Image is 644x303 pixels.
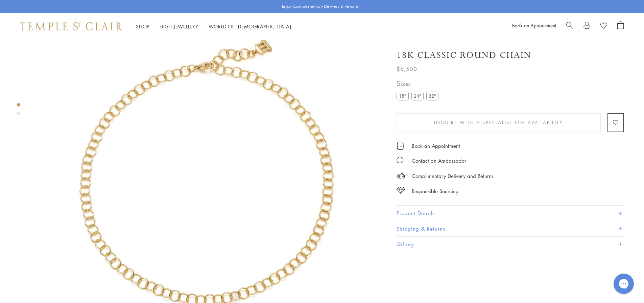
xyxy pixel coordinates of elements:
div: Contact an Ambassador [412,157,466,165]
nav: Main navigation [136,22,291,31]
img: Temple St. Clair [20,22,122,30]
img: MessageIcon-01_2.svg [397,157,403,163]
img: icon_appointment.svg [397,142,405,150]
button: Product Details [397,206,624,221]
label: 24" [411,92,424,100]
iframe: Gorgias live chat messenger [610,271,637,296]
button: Inquire With A Specialist for Availability [397,113,601,132]
img: icon_delivery.svg [397,172,405,180]
div: Responsible Sourcing [412,187,459,195]
p: Complimentary Delivery and Returns [412,172,494,180]
button: Gifting [397,237,624,252]
a: ShopShop [136,23,149,30]
p: Enjoy Complimentary Delivery & Returns [282,3,359,10]
h1: 18K Classic Round Chain [397,49,531,61]
a: Book an Appointment [512,22,556,29]
a: High JewelleryHigh Jewellery [160,23,198,30]
img: icon_sourcing.svg [397,187,405,194]
a: Book an Appointment [412,142,460,149]
button: Shipping & Returns [397,221,624,236]
a: Open Shopping Bag [617,21,624,31]
a: World of [DEMOGRAPHIC_DATA]World of [DEMOGRAPHIC_DATA] [209,23,291,30]
span: Inquire With A Specialist for Availability [434,119,563,126]
a: Search [566,21,573,31]
div: Product gallery navigation [17,101,20,121]
a: View Wishlist [600,21,607,31]
span: $6,500 [397,65,417,73]
span: Size: [397,78,441,89]
label: 32" [426,92,438,100]
label: 18" [397,92,409,100]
